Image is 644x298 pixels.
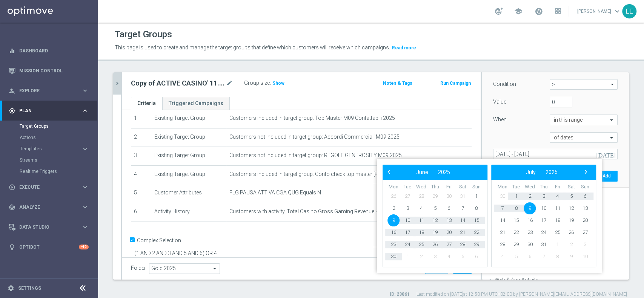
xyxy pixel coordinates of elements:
[9,107,15,114] i: gps_fixed
[470,251,483,263] span: 6
[131,79,224,88] h2: Copy of ACTIVE CASINO' 11.09
[20,143,97,154] div: Templates
[496,202,508,214] span: 7
[384,167,394,177] button: ‹
[384,167,482,177] bs-datepicker-navigation-view: ​ ​ ​
[576,6,622,17] a: [PERSON_NAME]keyboard_arrow_down
[565,202,577,214] span: 12
[443,251,455,263] span: 4
[131,97,162,110] a: Criteria
[8,48,89,54] button: equalizer Dashboard
[537,184,551,190] th: weekday
[19,205,81,209] span: Analyze
[20,121,97,132] div: Target Groups
[579,190,591,202] span: 6
[416,169,428,175] span: June
[8,224,89,230] button: Data Studio keyboard_arrow_right
[8,204,89,210] button: track_changes Analyze keyboard_arrow_right
[581,167,590,177] button: ›
[79,245,89,249] div: +10
[229,152,402,159] span: Customers not included in target group: REGOLE GENEROSITY M09 2025
[131,165,151,184] td: 4
[429,190,441,202] span: 29
[19,89,81,93] span: Explore
[131,265,146,271] label: Folder
[496,238,508,251] span: 28
[20,168,78,174] a: Realtime Triggers
[131,184,151,203] td: 5
[131,128,151,147] td: 2
[8,244,89,250] button: lightbulb Optibot +10
[377,159,602,273] bs-daterangepicker-container: calendar
[429,226,441,238] span: 19
[131,109,151,128] td: 1
[470,214,483,226] span: 15
[552,190,564,202] span: 4
[81,107,89,114] i: keyboard_arrow_right
[470,190,483,202] span: 1
[443,226,455,238] span: 20
[415,251,427,263] span: 2
[401,226,413,238] span: 17
[579,238,591,251] span: 3
[417,291,627,298] label: Last modified on [DATE] at 12:50 PM UTC+02:00 by [PERSON_NAME][EMAIL_ADDRESS][DOMAIN_NAME]
[387,190,400,202] span: 26
[19,185,81,189] span: Execute
[20,166,97,177] div: Realtime Triggers
[495,184,509,190] th: weekday
[493,167,590,177] bs-datepicker-navigation-view: ​ ​ ​
[493,98,506,105] label: Value
[9,87,81,94] div: Explore
[9,237,89,257] div: Optibot
[9,244,15,251] i: lightbulb
[229,189,321,196] span: FLG PAUSA ATTIVA CGA QUG Equals N
[429,202,441,214] span: 5
[382,79,413,87] button: Notes & Tags
[429,251,441,263] span: 3
[229,134,400,140] span: Customers not included in target group: Accordi Commerciali M09 2025
[523,184,537,190] th: weekday
[579,226,591,238] span: 27
[19,237,79,257] a: Optibot
[538,238,550,251] span: 31
[9,224,81,231] div: Data Studio
[229,171,413,177] span: Customers included in target group: Conto check top master [PERSON_NAME]
[8,184,89,190] button: play_circle_outline Execute keyboard_arrow_right
[9,204,15,211] i: track_changes
[19,61,89,81] a: Mission Control
[456,184,470,190] th: weekday
[391,44,417,52] button: Read more
[9,61,89,81] div: Mission Control
[550,184,564,190] th: weekday
[538,202,550,214] span: 10
[456,251,469,263] span: 5
[81,203,89,211] i: keyboard_arrow_right
[443,238,455,251] span: 27
[493,81,516,87] label: Condition
[387,251,400,263] span: 30
[229,115,395,121] span: Customers included in target group: Top Master M09 Contattabili 2025
[20,132,97,143] div: Actions
[456,202,469,214] span: 7
[579,202,591,214] span: 13
[550,132,618,143] ng-select: of dates
[81,223,89,231] i: keyboard_arrow_right
[565,251,577,263] span: 9
[387,214,400,226] span: 9
[546,169,558,175] span: 2025
[19,109,81,113] span: Plan
[8,285,14,292] i: settings
[20,157,78,163] a: Streams
[114,80,121,87] i: chevron_right
[565,190,577,202] span: 5
[595,171,618,181] button: Add
[8,108,89,114] button: gps_fixed Plan keyboard_arrow_right
[428,184,442,190] th: weekday
[495,277,538,283] span: Web & App Activity
[456,238,469,251] span: 28
[456,190,469,202] span: 31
